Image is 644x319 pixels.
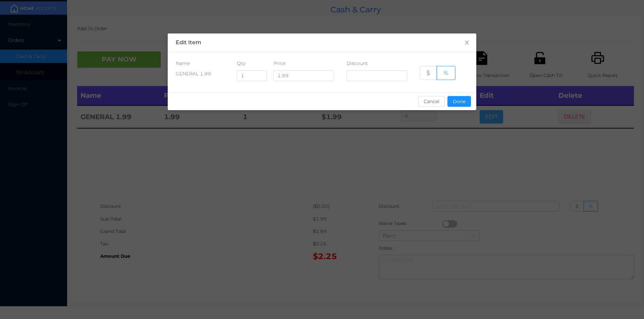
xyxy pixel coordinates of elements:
div: Name [176,60,224,67]
button: Close [458,33,476,52]
button: Done [447,96,471,107]
span: % [443,69,448,77]
div: Price [273,60,334,67]
div: Edit Item [176,39,468,46]
div: GENERAL 1.99 [176,70,224,77]
i: icon: close [464,40,470,45]
button: Cancel [418,96,445,107]
div: Discount [346,60,408,67]
div: Qty [237,60,261,67]
span: $ [426,69,430,77]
